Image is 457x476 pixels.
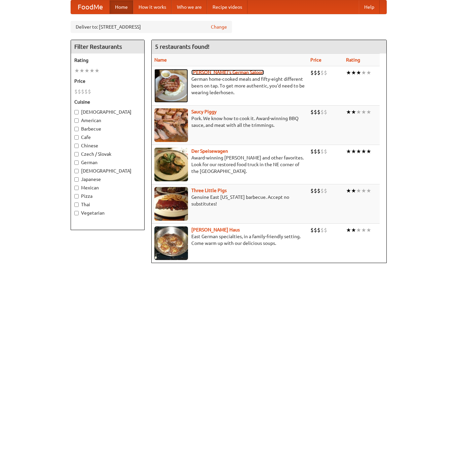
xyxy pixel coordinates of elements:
input: Czech / Slovak [74,152,79,156]
li: $ [320,69,324,76]
input: Japanese [74,177,79,182]
li: ★ [346,108,351,116]
div: Deliver to: [STREET_ADDRESS] [71,21,232,33]
input: Pizza [74,194,79,198]
li: $ [314,108,317,116]
p: Pork. We know how to cook it. Award-winning BBQ sauce, and meat with all the trimmings. [154,115,305,129]
li: ★ [366,226,371,234]
li: $ [314,148,317,155]
p: Genuine East [US_STATE] barbecue. Accept no substitutes! [154,194,305,207]
label: Barbecue [74,125,141,132]
label: German [74,159,141,166]
li: ★ [366,148,371,155]
p: German home-cooked meals and fifty-eight different beers on tap. To get more authentic, you'd nee... [154,76,305,96]
label: [DEMOGRAPHIC_DATA] [74,168,141,174]
img: littlepigs.jpg [154,187,188,221]
li: ★ [356,187,361,194]
li: $ [310,69,314,76]
li: ★ [346,187,351,194]
li: $ [324,226,327,234]
li: ★ [351,148,356,155]
a: Help [359,0,380,14]
li: ★ [89,67,94,74]
input: Thai [74,203,79,207]
input: [DEMOGRAPHIC_DATA] [74,110,79,114]
li: ★ [94,67,100,74]
a: [PERSON_NAME] Haus [191,227,240,232]
input: Barbecue [74,127,79,131]
label: [DEMOGRAPHIC_DATA] [74,109,141,115]
h5: Rating [74,57,141,64]
li: $ [314,69,317,76]
li: ★ [356,226,361,234]
h4: Filter Restaurants [71,40,144,53]
li: ★ [356,69,361,76]
li: ★ [346,148,351,155]
label: Vegetarian [74,210,141,216]
li: $ [310,226,314,234]
li: $ [317,148,320,155]
li: ★ [366,108,371,116]
li: $ [317,226,320,234]
b: [PERSON_NAME]'s German Saloon [191,70,264,75]
a: Rating [346,57,360,63]
li: $ [324,148,327,155]
li: $ [314,187,317,194]
li: $ [84,88,88,95]
li: ★ [356,108,361,116]
a: Recipe videos [207,0,247,14]
li: ★ [356,148,361,155]
input: [DEMOGRAPHIC_DATA] [74,169,79,173]
ng-pluralize: 5 restaurants found! [155,43,210,50]
h5: Price [74,78,141,84]
li: ★ [79,67,84,74]
label: Thai [74,201,141,208]
label: Chinese [74,142,141,149]
li: $ [317,108,320,116]
li: ★ [351,69,356,76]
a: How it works [133,0,172,14]
img: esthers.jpg [154,69,188,103]
li: $ [320,108,324,116]
a: Saucy Piggy [191,109,217,114]
img: kohlhaus.jpg [154,226,188,260]
li: $ [317,187,320,194]
p: Award-winning [PERSON_NAME] and other favorites. Look for our restored food truck in the NE corne... [154,154,305,175]
input: Mexican [74,186,79,190]
img: speisewagen.jpg [154,148,188,181]
li: ★ [351,226,356,234]
a: Three Little Pigs [191,188,227,193]
label: Pizza [74,193,141,199]
li: $ [320,187,324,194]
li: ★ [366,69,371,76]
a: Change [211,24,227,30]
li: ★ [346,226,351,234]
li: $ [310,108,314,116]
a: Name [154,57,167,63]
h5: Cuisine [74,99,141,105]
input: Chinese [74,144,79,148]
li: ★ [346,69,351,76]
label: Japanese [74,176,141,183]
li: $ [88,88,91,95]
li: ★ [361,226,366,234]
li: ★ [361,69,366,76]
input: German [74,160,79,165]
li: ★ [84,67,89,74]
label: American [74,117,141,124]
li: $ [317,69,320,76]
a: FoodMe [71,0,110,14]
li: $ [320,226,324,234]
li: ★ [74,67,79,74]
a: Price [310,57,321,63]
a: Der Speisewagen [191,148,228,154]
li: $ [314,226,317,234]
input: American [74,118,79,123]
li: ★ [361,108,366,116]
li: $ [78,88,81,95]
li: $ [324,187,327,194]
